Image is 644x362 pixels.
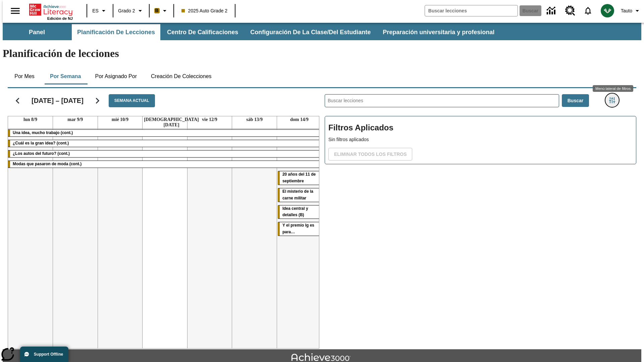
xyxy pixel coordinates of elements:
button: Creación de colecciones [146,68,217,84]
button: Menú lateral de filtros [605,94,619,107]
button: Lenguaje: ES, Selecciona un idioma [89,5,111,17]
a: Centro de recursos, Se abrirá en una pestaña nueva. [561,2,579,20]
button: Por semana [45,68,86,84]
button: Perfil/Configuración [618,5,644,17]
div: Subbarra de navegación [3,24,500,40]
div: Filtros Aplicados [325,116,636,164]
div: Modas que pasaron de moda (cont.) [8,161,322,168]
button: Seguir [89,92,106,109]
button: Boost El color de la clase es anaranjado claro. Cambiar el color de la clase. [152,5,171,17]
div: Una idea, mucho trabajo (cont.) [8,130,322,136]
button: Panel [3,24,70,40]
button: Planificación de lecciones [72,24,160,40]
button: Centro de calificaciones [162,24,244,40]
span: El misterio de la carne militar [282,189,313,200]
span: Y el premio Ig es para… [282,223,314,234]
input: Buscar lecciones [325,95,559,107]
div: ¿Los autos del futuro? (cont.) [8,150,322,157]
span: Modas que pasaron de moda (cont.) [13,162,82,166]
button: Por asignado por [90,68,142,84]
h1: Planificación de lecciones [3,47,641,60]
span: ¿Los autos del futuro? (cont.) [13,151,70,156]
span: Tauto [621,7,632,14]
button: Semana actual [109,94,155,107]
div: El misterio de la carne militar [278,188,321,202]
span: B [155,6,159,15]
span: 20 años del 11 de septiembre [282,172,316,183]
p: Sin filtros aplicados [328,136,633,143]
button: Preparación universitaria y profesional [377,24,500,40]
a: 14 de septiembre de 2025 [289,116,310,123]
a: 10 de septiembre de 2025 [110,116,130,123]
span: Grado 2 [118,7,135,14]
span: Edición de NJ [47,16,73,20]
a: Notificaciones [579,2,597,19]
div: Y el premio Ig es para… [278,222,321,236]
span: Support Offline [34,352,63,357]
h2: Filtros Aplicados [328,120,633,136]
input: Buscar campo [425,5,518,16]
div: Buscar [319,85,636,349]
span: ¿Cuál es la gran idea? (cont.) [13,141,69,145]
button: Regresar [9,92,26,109]
a: Centro de información [543,2,561,20]
a: 12 de septiembre de 2025 [201,116,219,123]
div: 20 años del 11 de septiembre [278,171,321,185]
div: Calendario [2,85,319,349]
button: Configuración de la clase/del estudiante [245,24,376,40]
button: Grado: Grado 2, Elige un grado [115,5,147,17]
button: Escoja un nuevo avatar [597,2,618,19]
span: 2025 Auto Grade 2 [181,7,228,14]
button: Por mes [8,68,41,84]
h2: [DATE] – [DATE] [32,97,84,105]
span: Idea central y detalles (B) [282,206,308,218]
div: Subbarra de navegación [3,23,641,40]
a: 8 de septiembre de 2025 [22,116,39,123]
img: avatar image [601,4,614,17]
a: 9 de septiembre de 2025 [66,116,84,123]
div: ¿Cuál es la gran idea? (cont.) [8,140,322,147]
button: Support Offline [20,347,68,362]
button: Buscar [562,94,589,107]
div: Menú lateral de filtros [593,85,633,92]
span: Una idea, mucho trabajo (cont.) [13,130,73,135]
div: Portada [29,2,73,20]
a: 13 de septiembre de 2025 [245,116,264,123]
div: Idea central y detalles (B) [278,205,321,219]
a: 11 de septiembre de 2025 [143,116,200,128]
span: ES [92,7,99,14]
a: Portada [29,3,73,16]
button: Abrir el menú lateral [5,1,25,21]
